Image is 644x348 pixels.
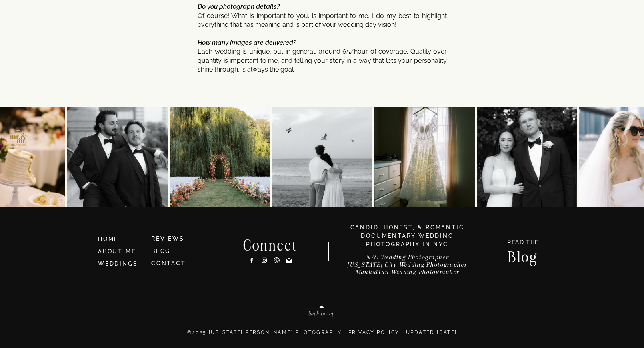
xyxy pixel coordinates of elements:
[233,238,308,251] h2: Connect
[151,235,184,242] a: REVIEWS
[274,310,369,319] a: back to top
[374,107,475,207] img: Elaine and this dress 🤍🤍🤍
[500,250,546,262] a: Blog
[503,239,543,248] a: READ THE
[348,330,400,335] a: Privacy Policy
[198,3,280,10] i: Do you photograph details?
[170,107,270,207] img: Garden ceremony with A&C 🌼🌷🌼🌷 . . . . . . . . Shot for @jennifercontiphoto
[98,248,136,255] a: ABOUT ME
[151,260,186,266] a: CONTACT
[477,107,577,207] img: Young and in love in NYC! Dana and Jordan 🤍
[198,39,296,46] i: How many images are delivered?
[336,254,478,280] a: NYC Wedding Photographer[US_STATE] City Wedding PhotographerManhattan Wedding Photographer
[336,254,478,280] h3: NYC Wedding Photographer [US_STATE] City Wedding Photographer Manhattan Wedding Photographer
[98,261,138,267] a: WEDDINGS
[98,235,144,244] a: HOME
[67,107,168,207] img: Spent my weekend with the Mr.’s, and everything was perfect — from the courthouse wedding ceremon...
[151,248,170,254] a: BLOG
[82,329,562,345] p: ©2025 [US_STATE][PERSON_NAME] PHOTOGRAPHY | | Updated [DATE]
[272,107,372,207] img: Mica and Mikey 🕊️
[340,223,474,249] h3: candid, honest, & romantic Documentary Wedding photography in nyc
